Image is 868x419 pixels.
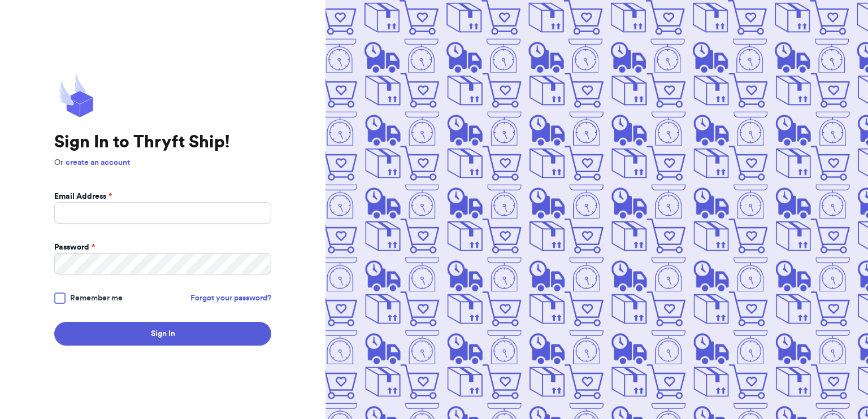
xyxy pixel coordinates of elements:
[66,159,130,167] a: create an account
[70,293,123,304] span: Remember me
[54,132,271,152] h1: Sign In to Thryft Ship!
[54,242,95,253] label: Password
[190,293,271,304] a: Forgot your password?
[54,191,112,202] label: Email Address
[54,322,271,346] button: Sign In
[54,157,271,168] p: Or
